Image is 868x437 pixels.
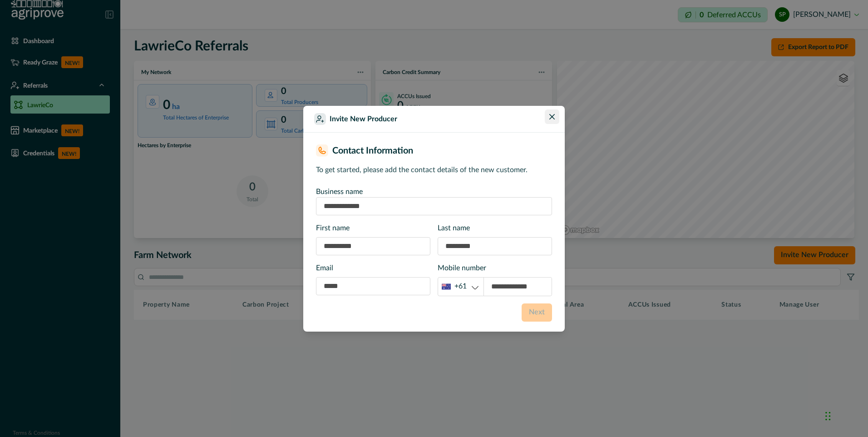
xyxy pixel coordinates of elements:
[522,303,552,322] button: Next
[823,393,868,437] iframe: Chat Widget
[330,114,397,124] p: Invite New Producer
[438,223,552,233] p: Last name
[316,186,552,197] p: Business name
[316,263,430,273] p: Email
[438,263,552,273] p: Mobile number
[825,402,831,430] div: Drag
[316,223,430,233] p: First name
[545,109,559,124] button: Close
[316,164,552,175] p: To get started, please add the contact details of the new customer.
[332,145,413,156] h2: Contact Information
